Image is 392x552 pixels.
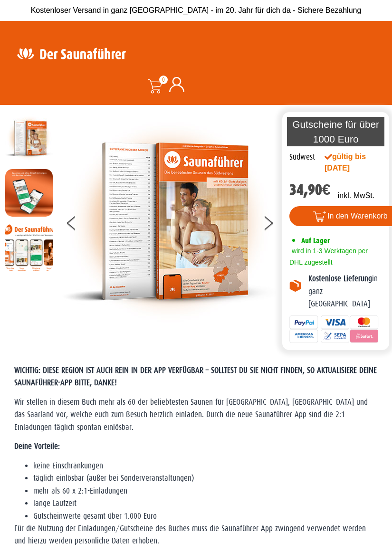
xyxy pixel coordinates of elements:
p: Gutscheine für über 1000 Euro [287,117,384,146]
img: MOCKUP-iPhone_regional [5,169,53,217]
img: der-saunafuehrer-2025-suedwest [62,114,276,328]
img: der-saunafuehrer-2025-suedwest [5,114,53,162]
li: Gutscheinwerte gesamt über 1.000 Euro [33,510,378,523]
span: Wir stellen in diesem Buch mehr als 60 der beliebtesten Saunen für [GEOGRAPHIC_DATA], [GEOGRAPHIC... [14,398,368,432]
b: Kostenlose Lieferung [308,274,372,283]
span: Kostenloser Versand in ganz [GEOGRAPHIC_DATA] - im 20. Jahr für dich da - Sichere Bezahlung [31,6,362,14]
span: € [322,181,331,199]
bdi: 34,90 [289,181,331,199]
div: Südwest [289,151,315,163]
span: wird in 1-3 Werktagen per DHL zugestellt [289,247,368,266]
span: 0 [159,76,168,84]
li: lange Laufzeit [33,497,378,510]
p: in ganz [GEOGRAPHIC_DATA] [308,273,382,310]
img: Anleitung7tn [5,224,53,271]
p: inkl. MwSt. [338,190,374,201]
span: Auf Lager [301,236,330,245]
div: gültig bis [DATE] [325,151,380,174]
strong: Deine Vorteile: [14,442,60,451]
p: Für die Nutzung der Einladungen/Gutscheine des Buches muss die Saunaführer-App zwingend verwendet... [14,523,378,548]
li: keine Einschränkungen [33,460,378,472]
li: mehr als 60 x 2:1-Einladungen [33,485,378,497]
span: WICHTIG: DIESE REGION IST AUCH REIN IN DER APP VERFÜGBAR – SOLLTEST DU SIE NICHT FINDEN, SO AKTUA... [14,366,377,387]
li: täglich einlösbar (außer bei Sonderveranstaltungen) [33,472,378,485]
